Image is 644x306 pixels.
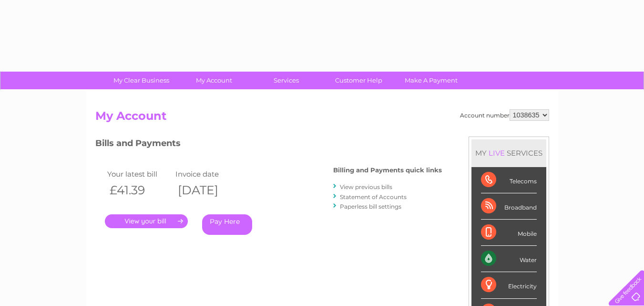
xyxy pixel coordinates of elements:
[174,72,253,89] a: My Account
[173,180,242,200] th: [DATE]
[471,139,546,167] div: MY SERVICES
[481,167,537,193] div: Telecoms
[173,168,242,180] td: Invoice date
[95,137,442,153] h3: Bills and Payments
[340,193,407,200] a: Statement of Accounts
[340,203,401,210] a: Paperless bill settings
[105,168,174,180] td: Your latest bill
[333,167,442,174] h4: Billing and Payments quick links
[340,183,392,190] a: View previous bills
[481,220,537,246] div: Mobile
[102,72,181,89] a: My Clear Business
[247,72,326,89] a: Services
[95,109,549,127] h2: My Account
[105,180,174,200] th: £41.39
[460,109,549,121] div: Account number
[487,148,507,158] div: LIVE
[202,214,252,235] a: Pay Here
[481,272,537,298] div: Electricity
[481,246,537,272] div: Water
[319,72,398,89] a: Customer Help
[392,72,470,89] a: Make A Payment
[481,193,537,220] div: Broadband
[105,214,188,228] a: .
